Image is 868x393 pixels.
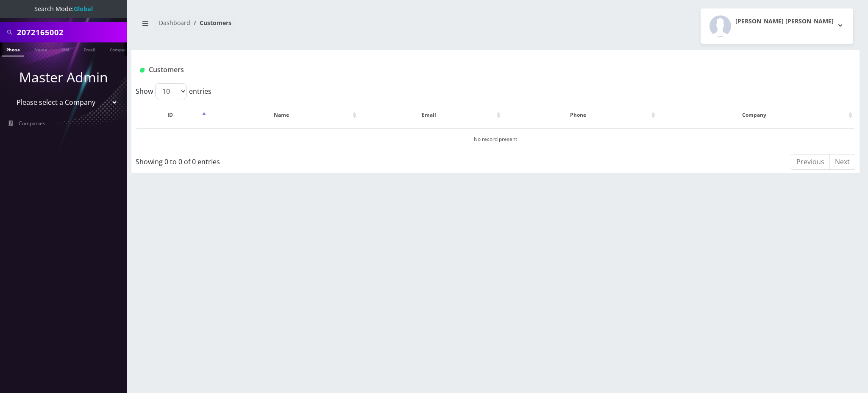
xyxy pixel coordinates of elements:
[359,103,503,127] th: Email: activate to sort column ascending
[136,153,429,167] div: Showing 0 to 0 of 0 entries
[701,8,853,44] button: [PERSON_NAME] [PERSON_NAME]
[34,5,93,13] span: Search Mode:
[155,83,187,99] select: Showentries
[136,103,208,127] th: ID: activate to sort column descending
[57,42,73,56] a: SIM
[19,120,45,127] span: Companies
[159,19,190,27] a: Dashboard
[79,42,100,56] a: Email
[658,103,854,127] th: Company: activate to sort column ascending
[504,103,657,127] th: Phone: activate to sort column ascending
[136,83,211,99] label: Show entries
[106,42,134,56] a: Company
[735,18,834,25] h2: [PERSON_NAME] [PERSON_NAME]
[791,154,830,170] a: Previous
[30,42,51,56] a: Name
[2,42,24,56] a: Phone
[829,154,855,170] a: Next
[138,14,489,38] nav: breadcrumb
[209,103,359,127] th: Name: activate to sort column ascending
[136,128,854,150] td: No record present
[190,18,231,27] li: Customers
[140,66,730,74] h1: Customers
[17,24,125,40] input: Search All Companies
[74,5,93,13] strong: Global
